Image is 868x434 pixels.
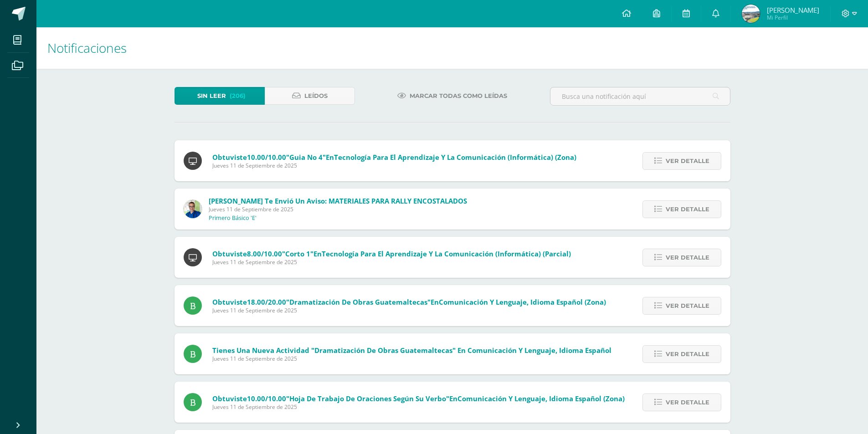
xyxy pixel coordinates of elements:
span: Jueves 11 de Septiembre de 2025 [212,258,571,266]
span: "Dramatización de obras guatemaltecas" [286,297,431,306]
input: Busca una notificación aquí [550,87,730,105]
span: Jueves 11 de Septiembre de 2025 [212,306,606,314]
span: Ver detalle [666,297,709,314]
span: Marcar todas como leídas [410,87,507,104]
span: Obtuviste en [212,394,625,403]
span: 10.00/10.00 [247,394,286,403]
span: Tecnología para el Aprendizaje y la Comunicación (Informática) (Parcial) [322,249,571,258]
span: Jueves 11 de Septiembre de 2025 [212,162,576,169]
span: "Hoja de trabajo de oraciones según su verbo" [286,394,449,403]
span: Ver detalle [666,394,709,411]
span: Ver detalle [666,249,709,266]
span: Ver detalle [666,346,709,363]
span: 18.00/20.00 [247,297,286,306]
span: Tienes una nueva actividad "Dramatización de obras guatemaltecas" En Comunicación y Lenguaje, Idi... [212,346,611,355]
span: Obtuviste en [212,297,606,306]
span: Jueves 11 de Septiembre de 2025 [212,403,625,411]
a: Leídos [265,87,355,105]
span: (206) [230,87,246,104]
span: "Guia No 4" [286,153,326,162]
span: Obtuviste en [212,249,571,258]
span: "Corto 1" [282,249,313,258]
span: Sin leer [197,87,226,104]
span: Comunicación y Lenguaje, Idioma Español (Zona) [457,394,625,403]
span: 8.00/10.00 [247,249,282,258]
span: Ver detalle [666,153,709,169]
span: Obtuviste en [212,153,576,162]
span: Comunicación y Lenguaje, Idioma Español (Zona) [439,297,606,306]
span: Ver detalle [666,201,709,218]
img: 692ded2a22070436d299c26f70cfa591.png [184,200,202,218]
span: Notificaciones [47,39,127,56]
span: [PERSON_NAME] te envió un aviso: MATERIALES PARA RALLY ENCOSTALADOS [209,196,467,205]
a: Marcar todas como leídas [386,87,519,105]
span: Mi Perfil [767,14,819,21]
span: Tecnología para el Aprendizaje y la Comunicación (Informática) (Zona) [334,153,576,162]
span: Jueves 11 de Septiembre de 2025 [209,205,467,213]
span: Leídos [304,87,328,104]
span: Jueves 11 de Septiembre de 2025 [212,355,611,363]
span: [PERSON_NAME] [767,5,819,15]
p: Primero Básico 'E' [209,214,257,222]
img: 22abe9c36cd26ae47063eaf112de279f.png [742,5,760,23]
span: 10.00/10.00 [247,153,286,162]
a: Sin leer(206) [175,87,265,105]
